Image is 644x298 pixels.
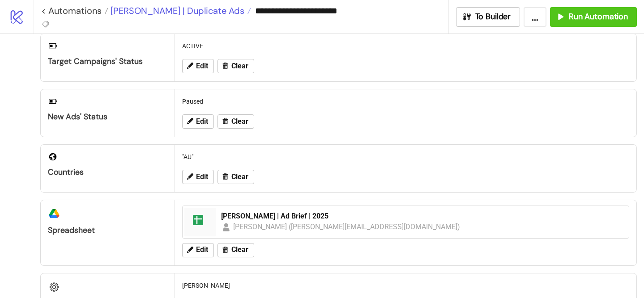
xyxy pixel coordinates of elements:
[233,221,461,232] div: [PERSON_NAME] ([PERSON_NAME][EMAIL_ADDRESS][DOMAIN_NAME])
[475,12,511,22] span: To Builder
[179,93,633,110] div: Paused
[108,5,244,17] span: [PERSON_NAME] | Duplicate Ads
[182,59,214,73] button: Edit
[48,112,167,122] div: New Ads' Status
[196,118,208,126] span: Edit
[456,7,520,27] button: To Builder
[182,114,214,129] button: Edit
[218,114,254,129] button: Clear
[179,38,633,55] div: ACTIVE
[196,173,208,181] span: Edit
[231,246,248,254] span: Clear
[179,277,633,294] div: [PERSON_NAME]
[41,6,108,15] a: < Automations
[179,148,633,165] div: "AU"
[231,118,248,126] span: Clear
[221,211,623,221] div: [PERSON_NAME] | Ad Brief | 2025
[48,56,167,67] div: Target Campaigns' Status
[196,62,208,70] span: Edit
[569,12,628,22] span: Run Automation
[231,173,248,181] span: Clear
[218,170,254,184] button: Clear
[48,225,167,235] div: Spreadsheet
[218,243,254,257] button: Clear
[524,7,546,27] button: ...
[48,167,167,177] div: Countries
[231,62,248,70] span: Clear
[108,6,251,15] a: [PERSON_NAME] | Duplicate Ads
[196,246,208,254] span: Edit
[182,170,214,184] button: Edit
[182,243,214,257] button: Edit
[550,7,637,27] button: Run Automation
[218,59,254,73] button: Clear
